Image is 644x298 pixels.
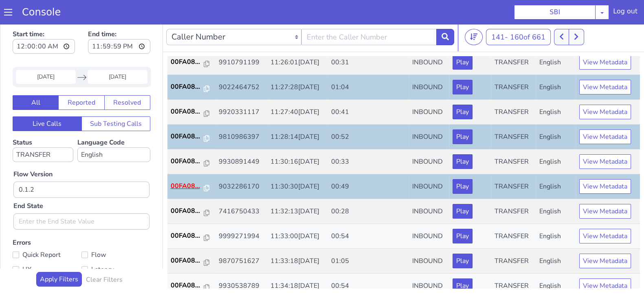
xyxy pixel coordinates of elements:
[327,251,409,276] td: 00:54
[491,177,536,202] td: TRANSFER
[13,147,53,157] label: Flow Version
[171,208,212,218] a: 00FA08...
[13,159,149,175] input: Enter the Flow Version ID
[453,157,473,171] button: Play
[104,73,150,88] button: Resolved
[453,182,473,196] button: Play
[215,202,267,226] td: 9999271994
[409,177,450,202] td: INBOUND
[13,116,73,140] label: Status
[171,84,212,94] a: 00FA08...
[453,132,473,147] button: Play
[13,125,73,140] select: Status
[215,226,267,251] td: 9870751627
[215,152,267,177] td: 9032286170
[327,127,409,152] td: 00:33
[536,152,576,177] td: English
[171,258,212,268] a: 00FA08...
[16,48,76,61] input: Start Date
[536,77,576,102] td: English
[536,127,576,152] td: English
[579,33,631,47] button: View Metadata
[36,250,82,264] button: Apply Filters
[171,184,204,193] p: 00FA08...
[215,53,267,77] td: 9022464752
[13,17,75,31] input: Start time:
[301,7,437,23] input: Enter the Caller Number
[491,53,536,77] td: TRANSFER
[171,59,204,69] p: 00FA08...
[486,7,551,23] button: 141- 160of 661
[491,102,536,127] td: TRANSFER
[409,202,450,226] td: INBOUND
[81,227,150,238] label: Flow
[409,127,450,152] td: INBOUND
[215,102,267,127] td: 9810986397
[267,53,328,77] td: 11:27:28[DATE]
[171,233,204,243] p: 00FA08...
[327,152,409,177] td: 00:49
[13,227,81,238] label: Quick Report
[579,57,631,72] button: View Metadata
[536,177,576,202] td: English
[88,48,147,61] input: End Date
[579,107,631,122] button: View Metadata
[579,132,631,147] button: View Metadata
[409,102,450,127] td: INBOUND
[453,33,473,47] button: Play
[267,226,328,251] td: 11:33:18[DATE]
[536,202,576,226] td: English
[13,94,82,109] button: Live Calls
[267,102,328,127] td: 11:28:14[DATE]
[171,59,212,69] a: 00FA08...
[409,77,450,102] td: INBOUND
[215,28,267,53] td: 9910791199
[327,226,409,251] td: 01:05
[453,107,473,122] button: Play
[171,109,212,119] a: 00FA08...
[171,35,204,44] p: 00FA08...
[536,226,576,251] td: English
[77,125,150,140] select: Language Code
[171,208,204,218] p: 00FA08...
[88,4,150,34] label: End time:
[491,202,536,226] td: TRANSFER
[491,127,536,152] td: TRANSFER
[267,177,328,202] td: 11:32:13[DATE]
[327,202,409,226] td: 00:54
[536,53,576,77] td: English
[579,206,631,221] button: View Metadata
[171,35,212,44] a: 00FA08...
[491,28,536,53] td: TRANSFER
[409,53,450,77] td: INBOUND
[171,134,212,144] a: 00FA08...
[13,73,59,88] button: All
[215,127,267,152] td: 9930891449
[171,159,204,169] p: 00FA08...
[453,82,473,97] button: Play
[171,258,204,268] p: 00FA08...
[514,5,596,20] button: SBI
[536,251,576,276] td: English
[327,28,409,53] td: 00:31
[88,17,150,31] input: End time:
[267,202,328,226] td: 11:33:00[DATE]
[267,127,328,152] td: 11:30:16[DATE]
[12,7,70,18] a: Console
[491,226,536,251] td: TRANSFER
[536,28,576,53] td: English
[171,184,212,193] a: 00FA08...
[267,28,328,53] td: 11:26:01[DATE]
[171,109,204,119] p: 00FA08...
[81,94,151,109] button: Sub Testing Calls
[13,179,43,188] label: End State
[81,241,150,253] label: Latency
[215,177,267,202] td: 7416750433
[579,82,631,97] button: View Metadata
[77,116,150,140] label: Language Code
[171,233,212,243] a: 00FA08...
[215,251,267,276] td: 9930538789
[453,231,473,246] button: Play
[86,254,123,261] h6: Clear Filters
[453,206,473,221] button: Play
